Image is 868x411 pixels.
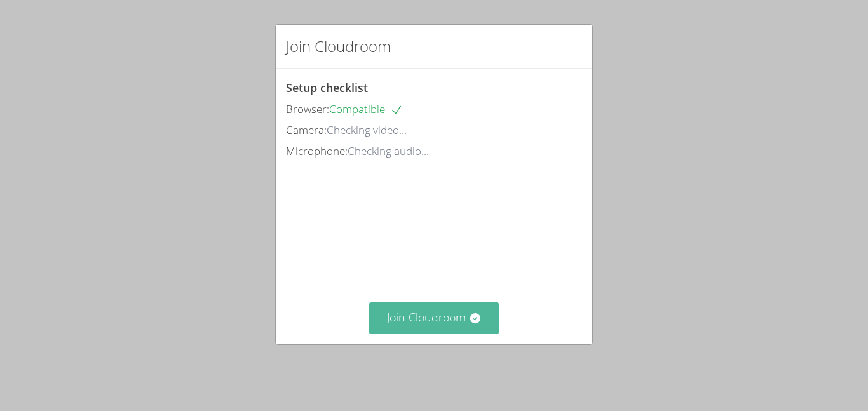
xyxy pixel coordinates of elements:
span: Microphone: [286,144,348,158]
span: Camera: [286,123,327,137]
span: Checking video... [327,123,407,137]
span: Checking audio... [348,144,429,158]
button: Join Cloudroom [369,302,499,334]
span: Browser: [286,102,329,116]
span: Setup checklist [286,80,368,95]
span: Compatible [329,102,403,116]
h2: Join Cloudroom [286,35,391,58]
